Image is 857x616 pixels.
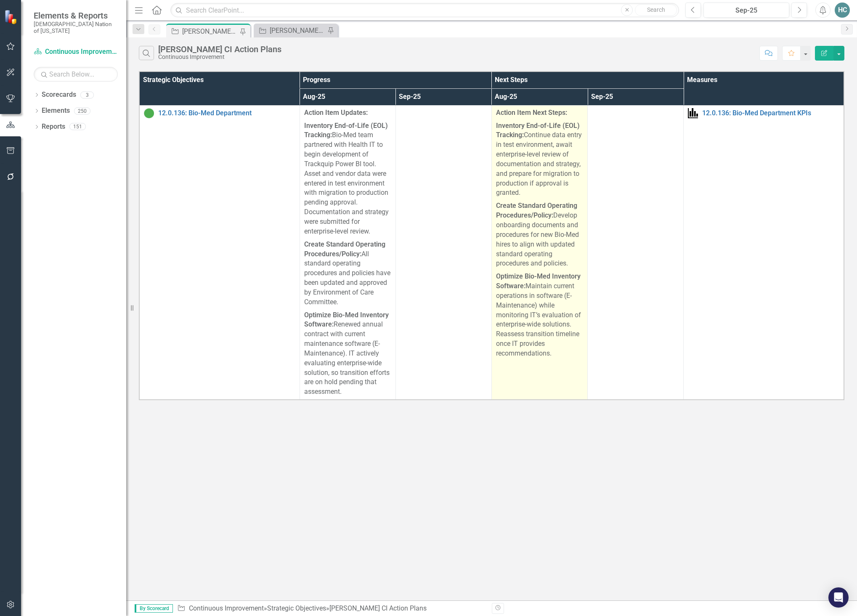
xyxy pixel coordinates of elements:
span: Elements & Reports [34,11,118,21]
div: [PERSON_NAME] CI Working Report [270,25,325,36]
a: 12.0.136: Bio-Med Department KPIs [702,109,839,117]
button: Search [635,4,677,16]
strong: Action Item Updates: [304,109,368,117]
td: Double-Click to Edit Right Click for Context Menu [684,105,844,400]
div: [PERSON_NAME] CI Action Plans [329,604,427,612]
div: Open Intercom Messenger [828,587,849,608]
div: Sep-25 [706,5,786,16]
div: 151 [69,123,86,130]
button: HC [835,3,850,18]
a: Scorecards [42,90,76,100]
strong: Inventory End-of-Life (EOL) Tracking: [304,122,388,139]
div: 250 [74,107,90,114]
span: Search [647,6,665,13]
p: All standard operating procedures and policies have been updated and approved by Environment of C... [304,238,391,309]
strong: Create Standard Operating Procedures/Policy: [496,202,577,219]
span: By Scorecard [135,604,173,613]
a: Continuous Improvement [189,604,264,612]
strong: Optimize Bio-Med Inventory Software: [304,311,389,329]
div: 3 [80,91,94,98]
div: [PERSON_NAME] CI Action Plans [158,45,281,54]
div: Continuous Improvement [158,54,281,60]
strong: Optimize Bio-Med Inventory Software: [496,272,581,290]
img: CI Action Plan Approved/In Progress [144,108,154,118]
a: Elements [42,106,70,116]
p: Develop onboarding documents and procedures for new Bio-Med hires to align with updated standard ... [496,199,583,270]
strong: Action Item Next Steps: [496,109,567,117]
td: Double-Click to Edit [491,105,587,400]
input: Search ClearPoint... [170,3,679,18]
td: Double-Click to Edit [395,105,491,400]
a: Reports [42,122,65,132]
div: » » [177,604,486,613]
strong: Inventory End-of-Life (EOL) Tracking: [496,122,580,139]
a: [PERSON_NAME] CI Working Report [256,25,325,36]
td: Double-Click to Edit [588,105,684,400]
div: [PERSON_NAME] CI Action Plans [182,26,238,37]
img: Performance Management [688,108,698,118]
p: Bio-Med team partnered with Health IT to begin development of Trackquip Power BI tool. Asset and ... [304,119,391,238]
button: Sep-25 [703,3,789,18]
a: Continuous Improvement [34,47,118,57]
p: Maintain current operations in software (E-Maintenance) while monitoring IT’s evaluation of enter... [496,270,583,358]
img: ClearPoint Strategy [4,10,19,24]
td: Double-Click to Edit [300,105,395,400]
p: Continue data entry in test environment, await enterprise-level review of documentation and strat... [496,119,583,200]
input: Search Below... [34,67,118,82]
a: 12.0.136: Bio-Med Department [158,109,295,117]
strong: Create Standard Operating Procedures/Policy: [304,240,385,258]
a: Strategic Objectives [267,604,326,612]
p: Renewed annual contract with current maintenance software (E-Maintenance). IT actively evaluating... [304,309,391,397]
td: Double-Click to Edit Right Click for Context Menu [139,105,300,400]
small: [DEMOGRAPHIC_DATA] Nation of [US_STATE] [34,21,118,35]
